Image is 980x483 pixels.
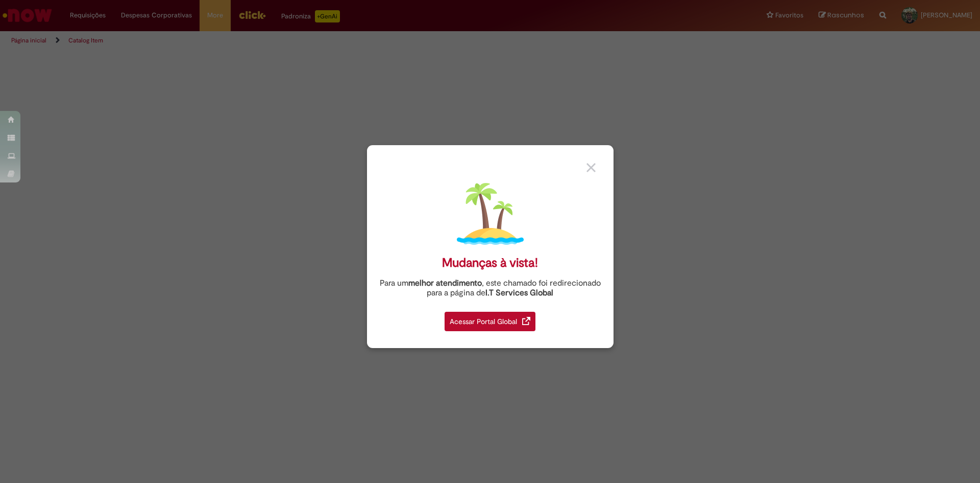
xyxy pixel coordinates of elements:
img: island.png [457,180,524,247]
strong: melhor atendimento [408,278,482,288]
img: close_button_grey.png [586,163,596,172]
div: Para um , este chamado foi redirecionado para a página de [375,279,606,298]
a: I.T Services Global [485,282,553,298]
div: Acessar Portal Global [445,312,535,331]
div: Mudanças à vista! [442,256,538,270]
a: Acessar Portal Global [445,306,535,331]
img: redirect_link.png [522,317,530,325]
